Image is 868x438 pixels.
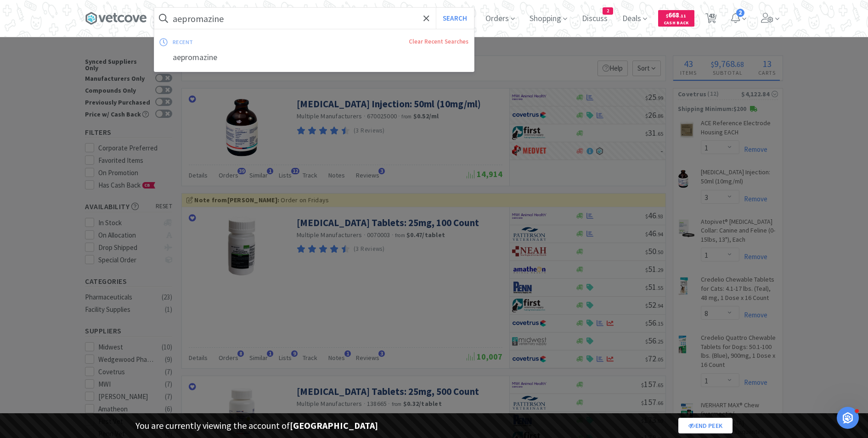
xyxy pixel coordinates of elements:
[736,9,744,17] span: 2
[154,49,474,66] div: aepromazine
[173,35,301,49] div: recent
[658,6,694,31] a: $668.11Cash Back
[578,15,611,23] a: Discuss2
[409,38,468,45] a: Clear Recent Searches
[666,11,686,19] span: 668
[678,418,733,433] a: End Peek
[436,8,474,29] button: Search
[664,21,689,27] span: Cash Back
[666,13,668,19] span: $
[702,16,721,24] a: 43
[603,8,613,14] span: 2
[154,8,474,29] input: Search by item, sku, manufacturer, ingredient, size...
[837,407,859,429] iframe: Intercom live chat
[679,13,686,19] span: . 11
[135,418,378,433] p: You are currently viewing the account of
[290,420,378,431] strong: [GEOGRAPHIC_DATA]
